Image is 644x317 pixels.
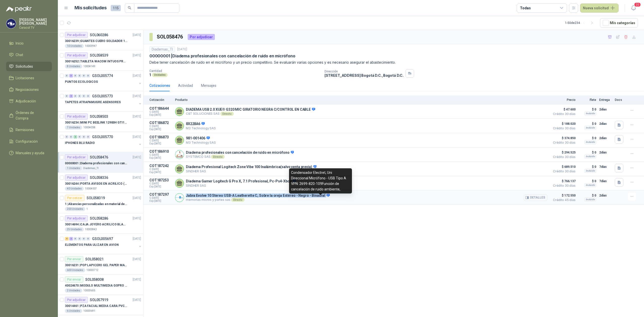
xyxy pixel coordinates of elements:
[186,112,315,116] p: C&T SOLUCIONES SAS
[85,187,97,191] p: 10004007
[65,268,85,272] div: 600 Unidades
[65,44,84,48] div: 10 Unidades
[152,73,168,77] div: Unidades
[133,196,141,201] p: [DATE]
[90,176,108,179] p: SOL058336
[90,115,108,118] p: SOL058503
[149,53,295,59] p: 00000001 | Diadema profesionales con cancelación de ruido en micrófono
[65,80,98,84] p: PUNTOS ECOLOGICOS
[579,149,596,155] p: $ 0
[65,134,142,150] a: 0 0 2 0 0 0 GSOL005770[DATE] IPHONES BLU RADIO
[58,254,143,274] a: Por enviarSOL058021[DATE] 30016231 |POP LAPICERO GEL PAPER MATE INKJOY 0.7 (Revisar el adjunto)60...
[579,164,596,170] p: $ 0
[90,217,108,220] p: SOL058286
[58,152,143,173] a: Por adjudicarSOL058476[DATE] 00000001 |Diadema profesionales con cancelación de ruido en micrófon...
[65,94,69,98] div: 0
[133,33,141,37] p: [DATE]
[220,112,234,116] div: Directo
[85,44,97,48] p: 10003947
[175,150,184,159] img: Company Logo
[65,135,69,139] div: 0
[629,4,638,13] button: 20
[65,202,128,207] p: 1 | Alcancías personalizadas en material de cerámica (VER ADJUNTO)
[186,150,294,155] p: Diadema profesionales con cancelación de ruido en micrófono
[550,127,576,130] span: Crédito 30 días
[133,155,141,160] p: [DATE]
[550,199,576,202] span: Crédito 45 días
[599,178,612,184] p: 7 días
[65,181,128,186] p: 30016244 | PORTA AVISOS EN ACRILICO (En el adjunto mas informacion)
[584,126,596,130] div: Incluido
[550,141,576,144] span: Crédito 30 días
[65,74,69,77] div: 0
[584,183,596,187] div: Incluido
[186,184,296,187] p: SINDHER SAS
[186,198,330,202] p: memorias micros y partes sas
[157,33,184,41] h3: SOL058476
[186,193,330,198] p: Jabra Evolve 10 Stereo USB-A Leatherette C, Sobre la oreja Estéreo - Negro - Binaural
[65,175,88,181] div: Por adjudicar
[58,193,143,213] a: Por cotizarSOL058319[DATE] 1 |Alcancías personalizadas en material de cerámica (VER ADJUNTO)200 U...
[6,85,52,94] a: Negociaciones
[86,94,90,98] div: 0
[65,154,88,160] div: Por adjudicar
[211,155,224,159] div: Directo
[83,126,95,130] p: 10004038
[86,237,90,241] div: 0
[175,193,184,202] img: Company Logo
[550,155,576,158] span: Crédito 30 días
[599,135,612,141] p: 2 días
[149,60,638,65] p: Debe tener cancelación de ruido en el micrófono y un precio competitivo. Se evaluarán varias opci...
[599,98,612,102] p: Entrega
[65,236,142,252] a: 4 2 0 0 0 0 GSOL005697[DATE] ELEMENTOS PARA ULIZAR EN AVION
[149,182,172,185] span: C: [DATE]
[149,135,172,139] p: COT186873
[87,196,105,200] p: SOL058319
[92,135,113,139] p: GSOL005770
[550,98,576,102] p: Precio
[231,198,245,202] div: Directo
[6,137,52,146] a: Configuración
[69,135,73,139] div: 0
[78,74,82,77] div: 0
[92,237,113,241] p: GSOL005697
[83,289,95,293] p: 10003655
[90,155,108,159] p: SOL058476
[133,73,141,78] p: [DATE]
[584,154,596,158] div: Incluido
[58,30,143,50] a: Por adjudicarSOL060286[DATE] 30016239 |GUANTES CUERO SOLDADOR 14 STEEL PRO SAFE(ADJUNTO FICHA TEC...
[73,74,77,77] div: 0
[16,87,39,92] span: Negociaciones
[73,94,77,98] div: 0
[65,309,82,313] div: 6 Unidades
[584,197,596,202] div: Incluido
[86,135,90,139] div: 0
[82,94,86,98] div: 0
[177,47,187,52] p: [DATE]
[599,192,612,199] p: 2 días
[16,139,38,144] span: Configuración
[186,122,216,126] p: 8X228A6
[579,121,596,127] p: $ 0
[6,73,52,83] a: Licitaciones
[65,256,83,262] div: Por enviar
[149,73,151,77] p: 1
[149,185,172,188] span: Exp: [DATE]
[16,41,24,46] span: Inicio
[149,149,172,153] p: COT186910
[6,62,52,71] a: Solicitudes
[599,164,612,170] p: 7 días
[550,121,576,127] span: $ 188.020
[128,6,131,10] span: search
[58,111,143,132] a: Por adjudicarSOL058503[DATE] 30016234 |MINI PC BEELINK 12900H GTI12 I97 Unidades10004038
[19,26,52,29] p: Caracol TV
[6,108,52,123] a: Órdenes de Compra
[16,52,23,58] span: Chat
[65,100,121,105] p: TAPETES ATRAPAMUGRE ASENSORES
[133,114,141,119] p: [DATE]
[186,136,216,141] p: 981-001406
[65,39,128,44] p: 30016239 | GUANTES CUERO SOLDADOR 14 STEEL PRO SAFE(ADJUNTO FICHA TECNIC)
[149,69,320,73] p: Cantidad
[133,216,141,221] p: [DATE]
[86,74,90,77] div: 0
